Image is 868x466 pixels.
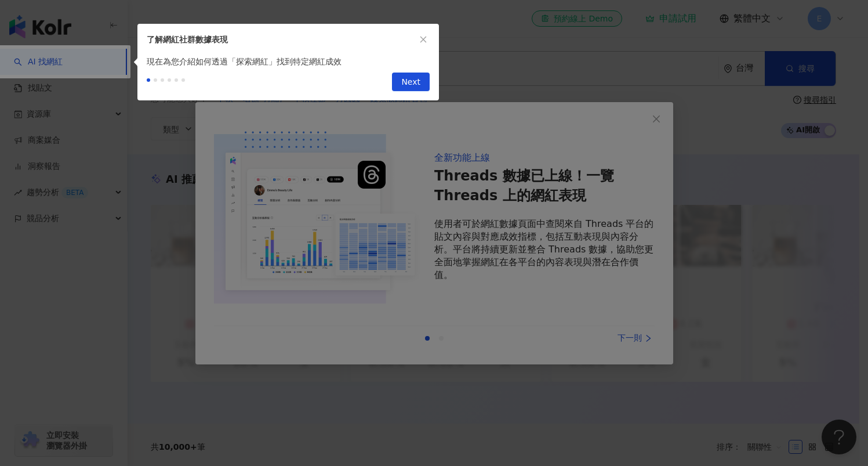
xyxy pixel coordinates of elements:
span: close [419,35,427,44]
span: Next [401,73,420,92]
button: close [417,33,430,46]
div: 了解網紅社群數據表現 [147,33,417,46]
div: 現在為您介紹如何透過「探索網紅」找到特定網紅成效 [137,55,439,68]
button: Next [392,73,430,91]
